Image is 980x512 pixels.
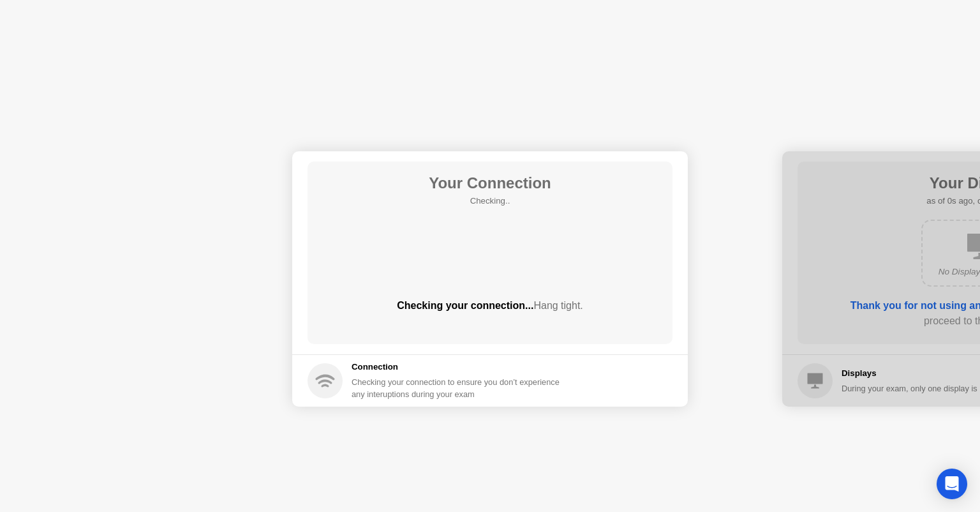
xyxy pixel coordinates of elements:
span: Hang tight. [533,300,583,311]
h1: Your Connection [429,172,551,195]
h5: Connection [352,361,567,373]
h5: Checking.. [429,195,551,207]
div: Checking your connection to ensure you don’t experience any interuptions during your exam [352,376,567,400]
div: Checking your connection... [308,298,672,313]
div: Open Intercom Messenger [937,469,967,499]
